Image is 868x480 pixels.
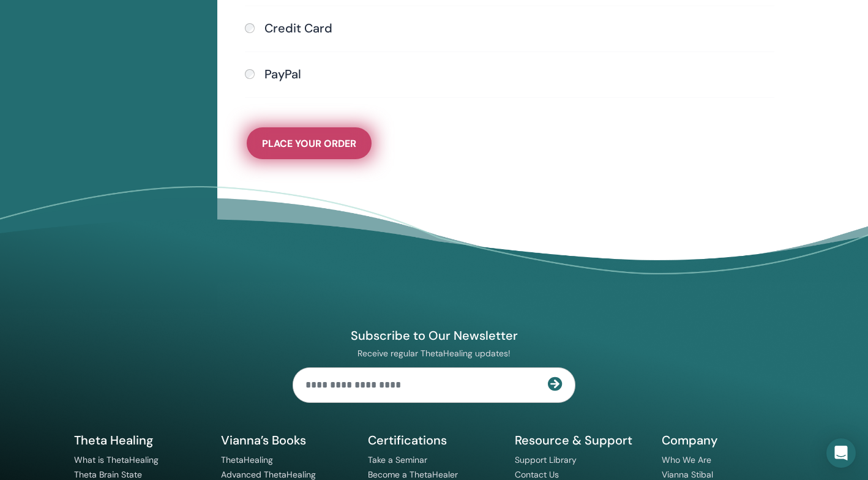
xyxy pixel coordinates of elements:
[515,454,577,465] a: Support Library
[662,469,713,480] a: Vianna Stibal
[221,432,353,448] h5: Vianna’s Books
[515,432,647,448] h5: Resource & Support
[262,137,356,150] span: Place Your Order
[662,432,794,448] h5: Company
[221,469,316,480] a: Advanced ThetaHealing
[826,438,856,468] div: Open Intercom Messenger
[74,454,159,465] a: What is ThetaHealing
[662,454,711,465] a: Who We Are
[264,67,301,81] h4: PayPal
[221,454,273,465] a: ThetaHealing
[368,469,458,480] a: Become a ThetaHealer
[515,469,559,480] a: Contact Us
[74,432,206,448] h5: Theta Healing
[74,469,142,480] a: Theta Brain State
[293,328,575,343] h4: Subscribe to Our Newsletter
[368,454,427,465] a: Take a Seminar
[368,432,500,448] h5: Certifications
[264,21,332,36] h4: Credit Card
[293,348,575,359] p: Receive regular ThetaHealing updates!
[247,127,372,159] button: Place Your Order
